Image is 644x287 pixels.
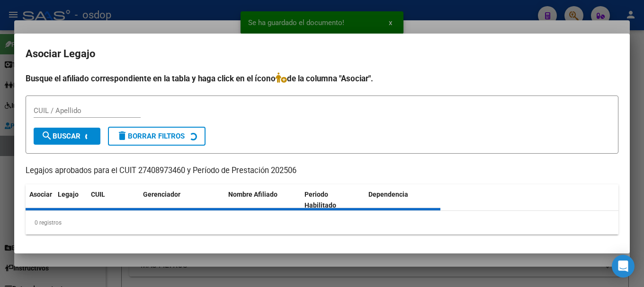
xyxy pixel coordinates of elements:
div: 0 registros [26,211,618,235]
button: Buscar [34,128,100,145]
button: Borrar Filtros [108,127,206,146]
p: Legajos aprobados para el CUIT 27408973460 y Período de Prestación 202506 [26,165,618,177]
span: Legajo [58,191,79,198]
datatable-header-cell: Asociar [26,184,54,216]
datatable-header-cell: Periodo Habilitado [301,184,365,216]
span: Dependencia [368,191,408,198]
datatable-header-cell: Gerenciador [139,184,224,216]
span: Buscar [41,132,80,140]
span: Nombre Afiliado [228,191,277,198]
h2: Asociar Legajo [26,45,618,63]
mat-icon: search [41,130,53,141]
h4: Busque el afiliado correspondiente en la tabla y haga click en el ícono de la columna "Asociar". [26,72,618,85]
span: Periodo Habilitado [304,191,336,209]
span: Asociar [29,191,52,198]
datatable-header-cell: Dependencia [365,184,441,216]
span: Borrar Filtros [116,132,185,140]
span: Gerenciador [143,191,180,198]
div: Open Intercom Messenger [612,255,635,278]
mat-icon: delete [116,130,128,141]
datatable-header-cell: CUIL [87,184,139,216]
span: CUIL [91,191,105,198]
datatable-header-cell: Nombre Afiliado [224,184,301,216]
datatable-header-cell: Legajo [54,184,87,216]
